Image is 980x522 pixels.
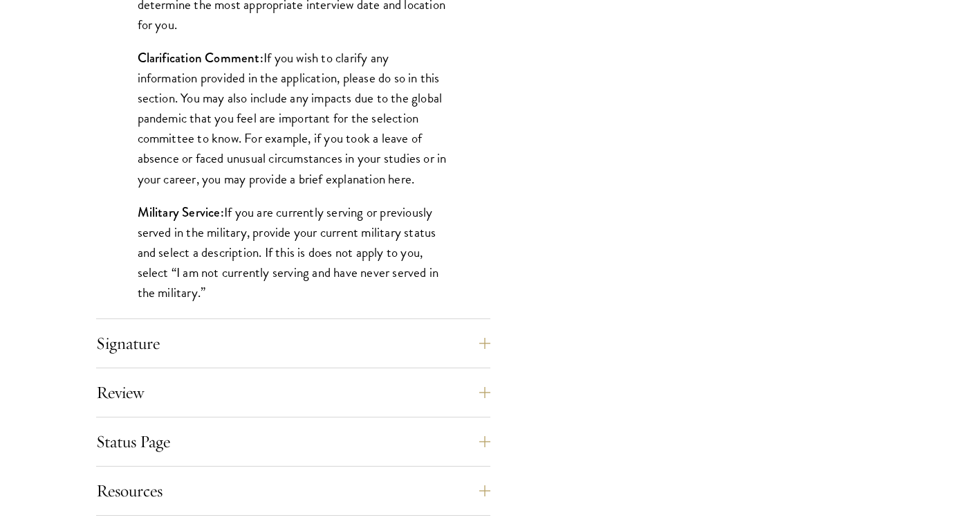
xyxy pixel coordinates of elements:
button: Status Page [96,425,490,458]
button: Resources [96,474,490,507]
strong: Military Service: [138,203,224,222]
strong: Clarification Comment: [138,48,264,67]
p: If you wish to clarify any information provided in the application, please do so in this section.... [138,48,449,188]
button: Review [96,376,490,409]
p: If you are currently serving or previously served in the military, provide your current military ... [138,202,449,303]
button: Signature [96,327,490,360]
